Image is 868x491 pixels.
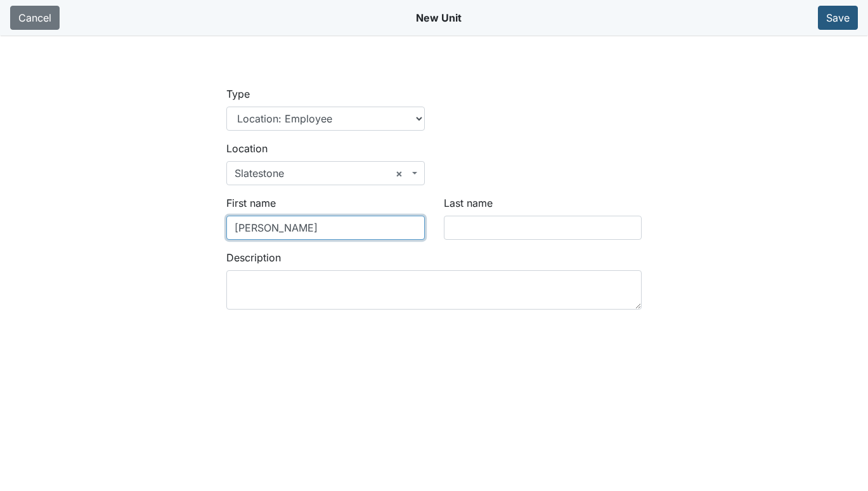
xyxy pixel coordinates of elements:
button: Save [818,6,858,30]
div: New Unit [416,5,462,30]
span: Remove all items [396,166,403,181]
label: First name [226,195,276,211]
span: Slatestone [235,166,408,181]
label: Description [226,250,281,265]
label: Location [226,141,268,156]
a: Cancel [10,6,60,30]
span: Slatestone [226,161,424,185]
label: Type [226,86,250,101]
label: Last name [444,195,493,211]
